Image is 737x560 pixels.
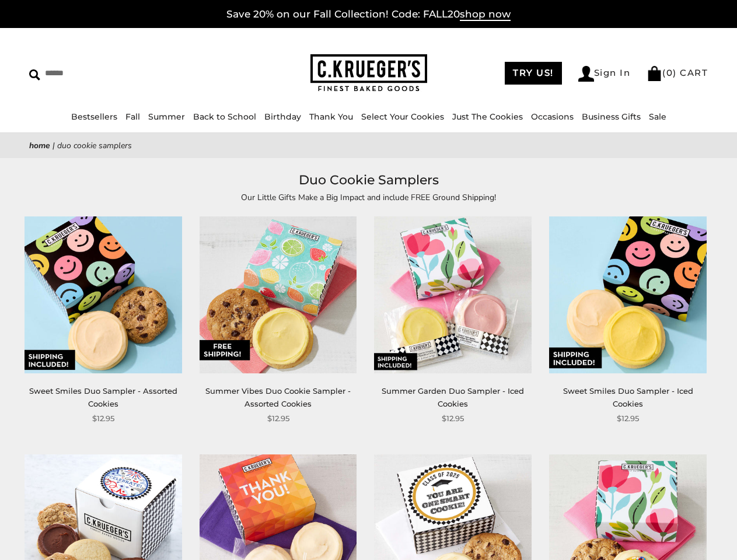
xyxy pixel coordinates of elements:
a: Bestsellers [71,111,117,122]
img: Sweet Smiles Duo Sampler - Assorted Cookies [25,216,182,374]
span: $12.95 [92,412,114,425]
a: Summer Garden Duo Sampler - Iced Cookies [382,386,524,408]
h1: Duo Cookie Samplers [47,170,690,191]
a: Sale [649,111,666,122]
a: Sign In [578,66,631,82]
a: Home [29,140,50,151]
a: TRY US! [505,62,562,85]
span: $12.95 [617,412,639,425]
a: Thank You [309,111,353,122]
img: Sweet Smiles Duo Sampler - Iced Cookies [549,216,707,374]
span: Duo Cookie Samplers [57,140,132,151]
input: Search [29,64,184,82]
img: Account [578,66,594,82]
nav: breadcrumbs [29,139,708,152]
img: Summer Vibes Duo Cookie Sampler - Assorted Cookies [200,216,357,374]
span: $12.95 [267,412,289,425]
a: Sweet Smiles Duo Sampler - Assorted Cookies [29,386,177,408]
a: Birthday [264,111,301,122]
a: Back to School [193,111,256,122]
a: Select Your Cookies [361,111,444,122]
img: Search [29,69,40,80]
a: Save 20% on our Fall Collection! Code: FALL20shop now [226,8,511,21]
img: C.KRUEGER'S [310,54,427,92]
span: $12.95 [442,412,464,425]
a: Business Gifts [582,111,641,122]
img: Summer Garden Duo Sampler - Iced Cookies [374,216,532,374]
span: | [53,140,55,151]
p: Our Little Gifts Make a Big Impact and include FREE Ground Shipping! [100,191,637,204]
a: Sweet Smiles Duo Sampler - Iced Cookies [563,386,693,408]
a: Summer [148,111,185,122]
a: (0) CART [647,67,708,78]
a: Summer Vibes Duo Cookie Sampler - Assorted Cookies [205,386,351,408]
span: shop now [460,8,511,21]
img: Bag [647,66,662,81]
a: Fall [125,111,140,122]
a: Just The Cookies [452,111,523,122]
a: Occasions [531,111,574,122]
span: 0 [666,67,673,78]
